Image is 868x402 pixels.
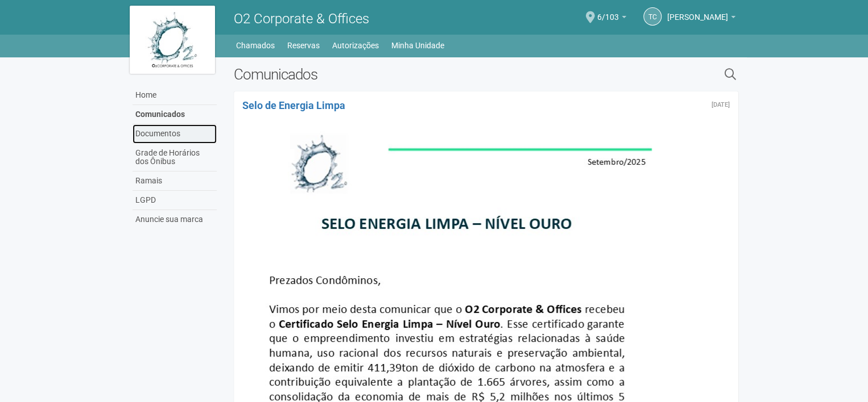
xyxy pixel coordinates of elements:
[130,6,215,74] img: logo.jpg
[133,191,217,210] a: LGPD
[133,105,217,124] a: Comunicados
[133,210,217,229] a: Anuncie sua marca
[133,144,217,171] a: Grade de Horários dos Ônibus
[643,7,662,26] a: TC
[712,102,730,108] div: Quarta-feira, 3 de setembro de 2025 às 20:25
[242,99,345,111] a: Selo de Energia Limpa
[287,37,320,53] a: Reservas
[332,37,379,53] a: Autorizações
[133,124,217,144] a: Documentos
[234,11,369,27] span: O2 Corporate & Offices
[133,86,217,105] a: Home
[667,14,735,23] a: [PERSON_NAME]
[236,37,275,53] a: Chamados
[234,66,607,83] h2: Comunicados
[597,14,626,23] a: 6/103
[597,2,619,22] span: 6/103
[391,37,444,53] a: Minha Unidade
[667,2,728,22] span: Tatyane Cristina Rocha Felipe
[133,171,217,191] a: Ramais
